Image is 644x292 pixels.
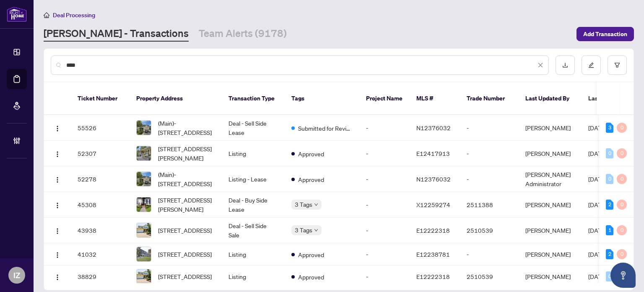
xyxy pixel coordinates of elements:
td: [PERSON_NAME] [519,115,582,141]
span: [DATE] [588,250,607,258]
img: thumbnail-img [137,197,151,212]
span: home [44,12,49,18]
img: Logo [54,202,61,209]
div: 3 [606,123,613,133]
img: logo [7,6,27,22]
td: Listing [222,266,285,288]
span: down [314,203,318,207]
span: Add Transaction [583,27,627,41]
div: 0 [617,225,627,235]
span: Last Modified Date [588,94,639,103]
a: Team Alerts (9178) [199,26,287,42]
th: Property Address [130,82,222,115]
td: Listing [222,243,285,266]
td: - [359,166,410,192]
th: Project Name [359,82,410,115]
td: 41032 [71,243,130,266]
div: 0 [617,200,627,210]
td: 2510539 [460,266,519,288]
th: Ticket Number [71,82,130,115]
button: edit [582,55,601,75]
span: IZ [13,269,20,281]
span: Approved [298,175,324,184]
td: 52278 [71,166,130,192]
span: E12238781 [416,250,450,258]
td: 55526 [71,115,130,141]
td: - [359,243,410,266]
img: thumbnail-img [137,146,151,160]
button: filter [608,55,627,75]
button: Logo [51,224,64,237]
td: - [460,243,519,266]
span: [STREET_ADDRESS][PERSON_NAME] [158,144,215,163]
span: down [314,228,318,232]
span: Deal Processing [53,11,95,19]
img: thumbnail-img [137,121,151,135]
img: Logo [54,252,61,258]
span: edit [588,62,594,68]
td: Deal - Buy Side Lease [222,192,285,218]
th: Trade Number [460,82,519,115]
span: N12376032 [416,124,451,132]
span: (Main)-[STREET_ADDRESS] [158,118,215,137]
button: Open asap [610,263,636,288]
span: [DATE] [588,226,607,234]
span: [STREET_ADDRESS] [158,250,212,259]
span: N12376032 [416,175,451,183]
th: Last Updated By [519,82,582,115]
span: [DATE] [588,150,607,157]
button: Logo [51,247,64,261]
td: - [359,115,410,141]
img: Logo [54,151,61,158]
img: thumbnail-img [137,269,151,284]
td: - [460,141,519,166]
td: - [359,141,410,166]
span: [STREET_ADDRESS] [158,272,212,281]
th: Tags [285,82,359,115]
td: Listing - Lease [222,166,285,192]
button: Logo [51,121,64,134]
img: Logo [54,176,61,183]
span: Approved [298,272,324,281]
span: [DATE] [588,124,607,132]
td: 2511388 [460,192,519,218]
td: Deal - Sell Side Sale [222,218,285,243]
img: thumbnail-img [137,172,151,186]
td: 43938 [71,218,130,243]
td: - [359,192,410,218]
td: - [359,266,410,288]
span: E12222318 [416,226,450,234]
div: 0 [606,174,613,184]
span: [DATE] [588,273,607,280]
td: [PERSON_NAME] [519,218,582,243]
img: thumbnail-img [137,247,151,261]
img: thumbnail-img [137,223,151,237]
div: 0 [617,249,627,259]
span: X12259274 [416,201,450,208]
img: Logo [54,274,61,281]
button: Add Transaction [576,27,634,41]
td: [PERSON_NAME] [519,266,582,288]
span: E12417913 [416,150,450,157]
td: - [460,115,519,141]
span: [STREET_ADDRESS][PERSON_NAME] [158,195,215,214]
td: [PERSON_NAME] [519,243,582,266]
span: [DATE] [588,175,607,183]
td: [PERSON_NAME] [519,141,582,166]
td: - [460,166,519,192]
img: Logo [54,228,61,234]
a: [PERSON_NAME] - Transactions [44,26,189,42]
th: Transaction Type [222,82,285,115]
div: 0 [617,123,627,133]
button: Logo [51,270,64,283]
span: [DATE] [588,201,607,208]
td: Listing [222,141,285,166]
span: 3 Tags [295,225,312,235]
button: Logo [51,147,64,160]
div: 0 [606,148,613,158]
td: Deal - Sell Side Lease [222,115,285,141]
td: [PERSON_NAME] [519,192,582,218]
button: Logo [51,198,64,211]
span: download [562,62,568,68]
td: - [359,218,410,243]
